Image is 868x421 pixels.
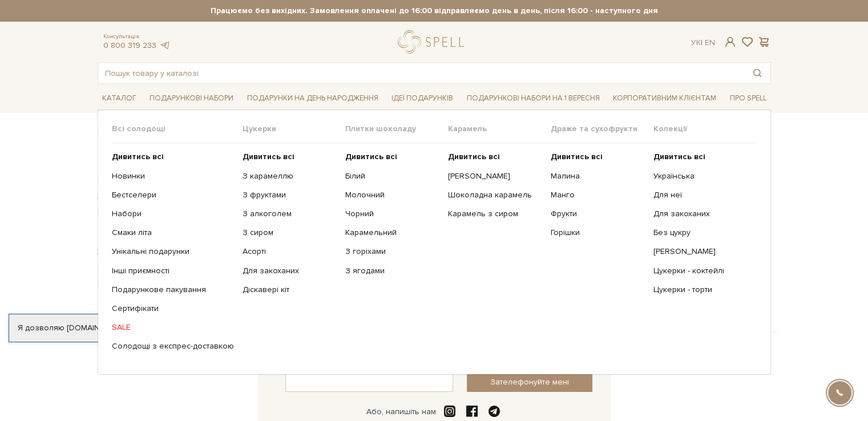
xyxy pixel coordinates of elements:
[345,209,439,219] a: Чорний
[243,228,337,238] a: З сиром
[653,152,705,161] b: Дивитись всі
[243,152,337,162] a: Дивитись всі
[243,190,337,200] a: З фруктами
[112,124,243,134] span: Всі солодощі
[448,152,500,161] b: Дивитись всі
[112,228,234,238] a: Смаки літа
[243,124,345,134] span: Цукерки
[345,228,439,238] a: Карамельний
[112,341,234,351] a: Солодощі з експрес-доставкою
[725,90,771,107] a: Про Spell
[366,407,438,417] div: Або, напишіть нам:
[9,323,318,333] div: Я дозволяю [DOMAIN_NAME] використовувати
[112,190,234,200] a: Бестселери
[112,171,234,181] a: Новинки
[551,209,645,219] a: Фрукти
[551,228,645,238] a: Горішки
[467,372,592,392] button: Зателефонуйте мені
[112,152,234,162] a: Дивитись всі
[243,209,337,219] a: З алкоголем
[462,88,604,108] a: Подарункові набори на 1 Вересня
[653,209,748,219] a: Для закоханих
[98,110,771,374] div: Каталог
[448,209,542,219] a: Карамель з сиром
[112,246,234,257] a: Унікальні подарунки
[448,190,542,200] a: Шоколадна карамель
[91,173,434,290] div: З усіх питань звертайтесь: З питань корпоративного сервісу та замовлень:
[103,33,171,41] span: Консультація:
[345,190,439,200] a: Молочний
[551,171,645,181] a: Малина
[98,6,771,16] strong: Працюємо без вихідних. Замовлення оплачені до 16:00 відправляємо день в день, після 16:00 - насту...
[653,152,748,162] a: Дивитись всі
[653,266,748,276] a: Цукерки - коктейлі
[701,38,703,47] span: |
[551,124,653,134] span: Драже та сухофрукти
[551,190,645,200] a: Манго
[653,124,756,134] span: Колекції
[98,63,744,83] input: Пошук товару у каталозі
[345,171,439,181] a: Білий
[448,152,542,162] a: Дивитись всі
[653,171,748,181] a: Українська
[551,152,645,162] a: Дивитись всі
[345,152,439,162] a: Дивитись всі
[653,246,748,257] a: [PERSON_NAME]
[112,266,234,276] a: Інші приємності
[448,124,551,134] span: Карамель
[345,246,439,257] a: З горіхами
[243,152,294,161] b: Дивитись всі
[243,266,337,276] a: Для закоханих
[112,285,234,295] a: Подарункове пакування
[112,209,234,219] a: Набори
[653,285,748,295] a: Цукерки - торти
[345,152,397,161] b: Дивитись всі
[398,30,469,54] a: logo
[705,38,715,47] a: En
[243,171,337,181] a: З карамеллю
[345,124,448,134] span: Плитки шоколаду
[243,246,337,257] a: Асорті
[691,38,715,48] div: Ук
[103,41,156,50] a: 0 800 319 233
[112,152,164,161] b: Дивитись всі
[243,90,383,107] a: Подарунки на День народження
[744,63,770,83] button: Пошук товару у каталозі
[112,303,234,314] a: Сертифікати
[608,88,721,108] a: Корпоративним клієнтам
[551,152,603,161] b: Дивитись всі
[98,90,141,107] a: Каталог
[145,90,238,107] a: Подарункові набори
[112,322,234,333] a: SALE
[653,190,748,200] a: Для неї
[243,285,337,295] a: Діскавері кіт
[653,228,748,238] a: Без цукру
[159,41,171,50] a: telegram
[448,171,542,181] a: [PERSON_NAME]
[345,266,439,276] a: З ягодами
[387,90,458,107] a: Ідеї подарунків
